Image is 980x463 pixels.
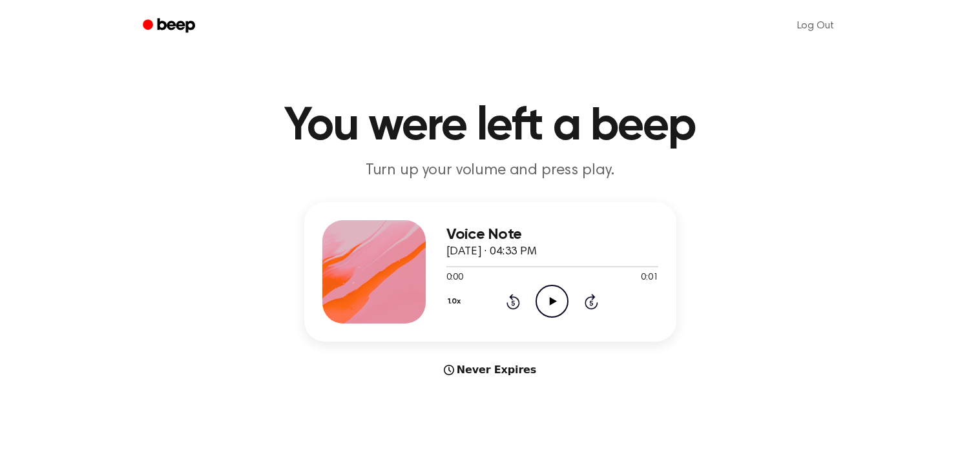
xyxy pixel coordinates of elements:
div: Never Expires [304,362,676,378]
span: [DATE] · 04:33 PM [446,246,537,258]
a: Log Out [784,10,847,41]
h3: Voice Note [446,226,658,243]
p: Turn up your volume and press play. [242,160,738,181]
a: Beep [134,14,207,39]
button: 1.0x [446,291,466,313]
span: 0:00 [446,271,463,285]
span: 0:01 [641,271,658,285]
h1: You were left a beep [160,103,821,150]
